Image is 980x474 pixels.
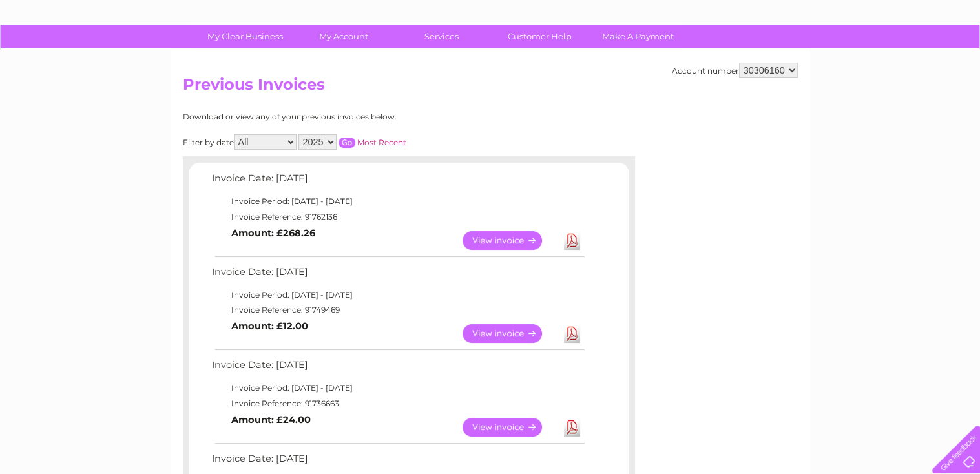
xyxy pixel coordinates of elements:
[937,55,968,65] a: Log out
[209,287,587,303] td: Invoice Period: [DATE] - [DATE]
[564,324,580,343] a: Download
[231,414,311,426] b: Amount: £24.00
[209,450,587,474] td: Invoice Date: [DATE]
[463,418,558,437] a: View
[463,231,558,250] a: View
[785,55,813,65] a: Energy
[209,396,587,411] td: Invoice Reference: 91736663
[357,138,406,147] a: Most Recent
[672,63,798,78] div: Account number
[894,55,926,65] a: Contact
[486,25,593,48] a: Customer Help
[290,25,397,48] a: My Account
[209,194,587,209] td: Invoice Period: [DATE] - [DATE]
[209,356,587,380] td: Invoice Date: [DATE]
[185,7,796,63] div: Clear Business is a trading name of Verastar Limited (registered in [GEOGRAPHIC_DATA] No. 3667643...
[183,112,522,121] div: Download or view any of your previous invoices below.
[192,25,298,48] a: My Clear Business
[753,55,777,65] a: Water
[209,263,587,287] td: Invoice Date: [DATE]
[736,6,826,23] a: 0333 014 3131
[209,380,587,396] td: Invoice Period: [DATE] - [DATE]
[209,170,587,194] td: Invoice Date: [DATE]
[209,209,587,225] td: Invoice Reference: 91762136
[231,227,315,239] b: Amount: £268.26
[585,25,691,48] a: Make A Payment
[388,25,495,48] a: Services
[463,324,558,343] a: View
[821,55,860,65] a: Telecoms
[231,320,308,332] b: Amount: £12.00
[564,418,580,437] a: Download
[564,231,580,250] a: Download
[868,55,886,65] a: Blog
[183,76,798,100] h2: Previous Invoices
[34,34,100,73] img: logo.png
[183,134,522,150] div: Filter by date
[209,302,587,318] td: Invoice Reference: 91749469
